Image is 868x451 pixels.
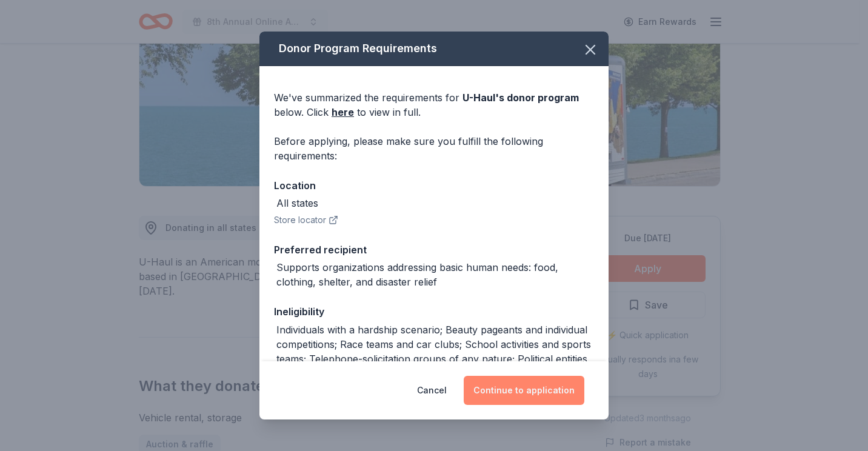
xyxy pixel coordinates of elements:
[274,134,594,163] div: Before applying, please make sure you fulfill the following requirements:
[276,260,594,289] div: Supports organizations addressing basic human needs: food, clothing, shelter, and disaster relief
[462,92,579,104] span: U-Haul 's donor program
[276,322,594,366] div: Individuals with a hardship scenario; Beauty pageants and individual competitions; Race teams and...
[464,376,584,405] button: Continue to application
[274,90,594,119] div: We've summarized the requirements for below. Click to view in full.
[274,242,594,258] div: Preferred recipient
[417,376,447,405] button: Cancel
[276,196,318,210] div: All states
[274,178,594,193] div: Location
[274,304,594,319] div: Ineligibility
[332,105,354,119] a: here
[259,32,609,66] div: Donor Program Requirements
[274,213,338,227] button: Store locator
